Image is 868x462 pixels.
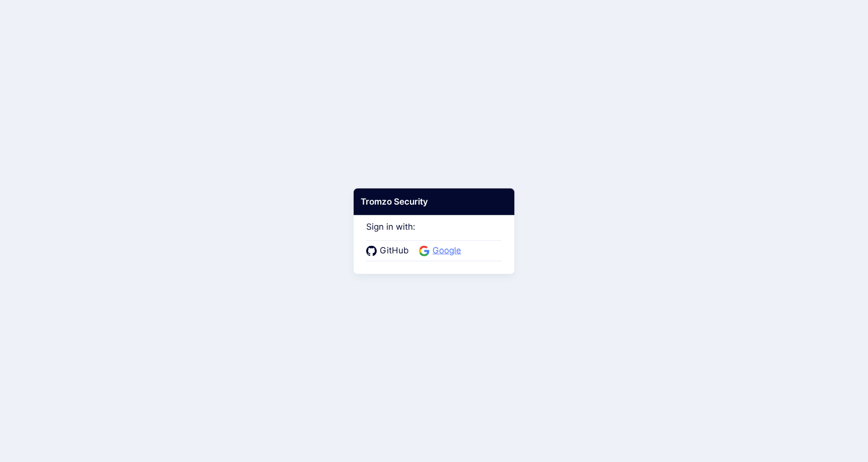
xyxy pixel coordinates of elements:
div: Tromzo Security [354,188,514,215]
span: GitHub [377,244,412,257]
a: GitHub [366,244,412,257]
a: Google [419,244,464,257]
span: Google [429,244,464,257]
div: Sign in with: [366,208,502,261]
